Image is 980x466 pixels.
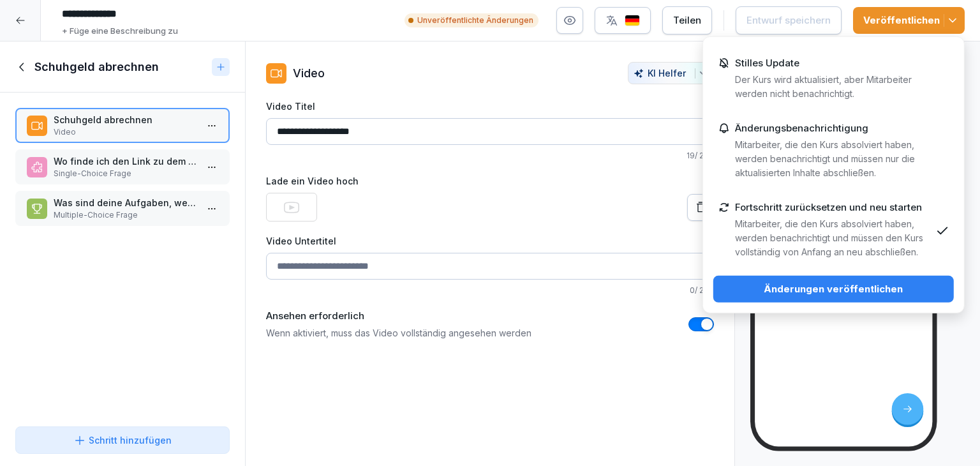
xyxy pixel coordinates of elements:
[15,191,230,226] div: Was sind deine Aufgaben, wenn du die Email mit dem Formular erhalten hast?Multiple-Choice Frage
[628,62,714,84] button: KI Helfer
[266,326,531,340] p: Wenn aktiviert, muss das Video vollständig angesehen werden
[746,13,831,27] div: Entwurf speichern
[54,196,197,209] p: Was sind deine Aufgaben, wenn du die Email mit dem Formular erhalten hast?
[417,15,533,26] p: Unveröffentlichte Änderungen
[735,123,868,134] p: Änderungsbenachrichtigung
[266,100,714,113] label: Video Titel
[625,15,640,27] img: de.svg
[15,426,230,454] button: Schritt hinzufügen
[54,113,197,126] p: Schuhgeld abrechnen
[662,6,712,34] button: Teilen
[54,126,197,138] p: Video
[735,57,799,69] p: Stilles Update
[713,276,954,303] button: Änderungen veröffentlichen
[673,13,701,27] div: Teilen
[266,150,714,162] p: 19 / 200
[863,13,954,27] div: Veröffentlichen
[34,59,159,75] h1: Schuhgeld abrechnen
[634,68,708,79] div: KI Helfer
[724,282,944,296] div: Änderungen veröffentlichen
[266,174,714,188] label: Lade ein Video hoch
[735,73,931,101] p: Der Kurs wird aktualisiert, aber Mitarbeiter werden nicht benachrichtigt.
[54,168,197,179] p: Single-Choice Frage
[15,108,230,143] div: Schuhgeld abrechnenVideo
[266,309,531,324] label: Ansehen erforderlich
[293,64,325,82] p: Video
[736,6,842,34] button: Entwurf speichern
[735,138,931,180] p: Mitarbeiter, die den Kurs absolviert haben, werden benachrichtigt und müssen nur die aktualisiert...
[54,209,197,221] p: Multiple-Choice Frage
[15,149,230,184] div: Wo finde ich den Link zu dem Schuhgeldformular?Single-Choice Frage
[266,285,714,296] p: 0 / 200
[853,7,965,34] button: Veröffentlichen
[735,217,931,259] p: Mitarbeiter, die den Kurs absolviert haben, werden benachrichtigt und müssen den Kurs vollständig...
[266,234,714,248] label: Video Untertitel
[62,25,178,38] p: + Füge eine Beschreibung zu
[73,433,172,447] div: Schritt hinzufügen
[735,202,922,213] p: Fortschritt zurücksetzen und neu starten
[54,154,197,168] p: Wo finde ich den Link zu dem Schuhgeldformular?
